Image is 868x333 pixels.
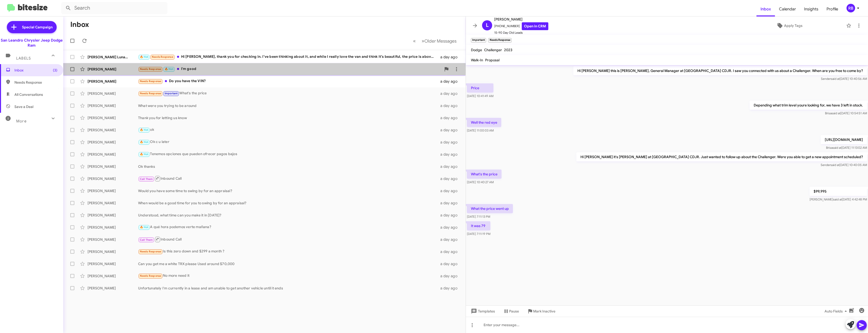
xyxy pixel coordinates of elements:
[138,66,441,72] div: I'm good
[53,68,57,73] span: (3)
[488,38,511,43] small: Needs Response
[438,200,462,206] div: a day ago
[413,38,416,44] span: «
[735,21,844,30] button: Apply Tags
[88,273,138,279] div: [PERSON_NAME]
[833,197,842,201] span: said at
[467,118,501,127] p: Well the red eye
[821,135,867,144] p: [URL][DOMAIN_NAME]
[88,188,138,193] div: [PERSON_NAME]
[140,80,161,83] span: Needs Response
[438,188,462,193] div: a day ago
[831,77,840,81] span: said at
[88,176,138,181] div: [PERSON_NAME]
[88,225,138,230] div: [PERSON_NAME]
[438,213,462,218] div: a day ago
[152,55,173,59] span: Needs Response
[88,261,138,266] div: [PERSON_NAME]
[438,286,462,291] div: a day ago
[88,152,138,157] div: [PERSON_NAME]
[410,36,460,46] nav: Page navigation example
[826,146,867,150] span: Brisa [DATE] 11:13:02 AM
[504,48,512,52] span: 2023
[438,91,462,96] div: a day ago
[140,128,148,132] span: 🔥 Hot
[138,236,438,243] div: Inbound Call
[138,115,438,120] div: Thank you for letting us know
[847,4,855,12] div: RB
[138,200,438,206] div: When would be a good time for you to swing by for an appraisal?
[784,21,802,30] span: Apply Tags
[14,80,57,85] span: Needs Response
[467,215,490,218] span: [DATE] 7:11:13 PM
[16,56,31,61] span: Labels
[438,103,462,108] div: a day ago
[486,21,489,29] span: L
[438,237,462,242] div: a day ago
[467,128,494,132] span: [DATE] 11:00:03 AM
[499,307,523,316] button: Pause
[756,2,775,16] a: Inbox
[821,163,867,167] span: Sender [DATE] 10:40:05 AM
[438,249,462,254] div: a day ago
[88,115,138,120] div: [PERSON_NAME]
[576,152,867,161] p: Hi [PERSON_NAME] it's [PERSON_NAME] at [GEOGRAPHIC_DATA] CDJR. Just wanted to follow up about the...
[88,164,138,169] div: [PERSON_NAME]
[70,21,89,29] h1: Inbox
[22,25,53,30] span: Special Campaign
[821,77,867,81] span: Sender [DATE] 10:40:56 AM
[467,221,490,230] p: It was 79
[810,197,867,201] span: [PERSON_NAME] [DATE] 4:42:48 PM
[824,307,849,316] span: Auto Fields
[810,187,867,196] p: $99,995
[422,38,424,44] span: »
[140,67,161,71] span: Needs Response
[138,127,438,133] div: ok
[424,38,457,44] span: Older Messages
[14,104,33,109] span: Save a Deal
[138,261,438,266] div: Can you get me a white TRX please Used around $70,000
[750,101,867,110] p: Depending what trim level youre looking for, we have 3 left in stock.
[138,54,438,60] div: Hi [PERSON_NAME], thank you for checking in. I’ve been thinking about it, and while I really love...
[14,92,43,97] span: All Conversations
[471,58,483,62] span: Walk-In
[140,226,148,229] span: 🔥 Hot
[438,225,462,230] div: a day ago
[140,153,148,156] span: 🔥 Hot
[88,67,138,72] div: [PERSON_NAME]
[88,79,138,84] div: [PERSON_NAME]
[138,103,438,108] div: What were you trying to be around
[800,2,822,16] a: Insights
[138,286,438,291] div: Unfortunately I'm currently in a lease and am unable to get another vehicle until it ends
[138,90,438,96] div: What's the price
[138,213,438,218] div: Understood, what time can you make it in [DATE]?
[14,68,57,73] span: Inbox
[523,307,559,316] button: Mark Inactive
[140,140,148,144] span: 🔥 Hot
[140,238,153,242] span: Call Them
[438,127,462,133] div: a day ago
[573,66,867,75] p: Hi [PERSON_NAME] this is [PERSON_NAME], General Manager at [GEOGRAPHIC_DATA] CDJR. I saw you conn...
[533,307,555,316] span: Mark Inactive
[88,127,138,133] div: [PERSON_NAME]
[419,36,460,46] button: Next
[522,22,548,30] a: Open in CRM
[138,78,438,84] div: Do you have the VIN?
[820,307,853,316] button: Auto Fields
[438,140,462,145] div: a day ago
[88,103,138,108] div: [PERSON_NAME]
[831,163,839,167] span: said at
[438,176,462,181] div: a day ago
[138,175,438,182] div: Inbound Call
[138,139,438,145] div: Ok c u later
[165,67,173,71] span: 🔥 Hot
[775,2,800,16] a: Calendar
[467,204,513,213] p: What the price went up
[467,83,493,92] p: Price
[138,188,438,193] div: Would you have some time to swing by for an appraisal?
[822,2,842,16] a: Profile
[140,250,161,253] span: Needs Response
